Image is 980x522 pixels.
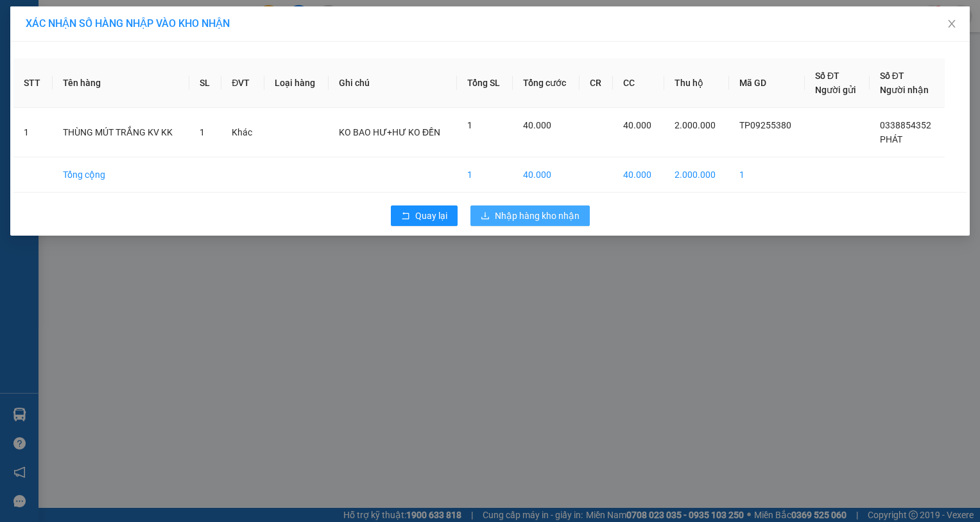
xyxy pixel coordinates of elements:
span: TP09255380 [739,120,791,130]
th: CC [613,58,664,108]
span: Nhập hàng kho nhận [495,209,580,223]
span: Số ĐT [815,71,839,81]
th: Ghi chú [329,58,457,108]
th: Tổng SL [457,58,513,108]
span: rollback [401,211,410,222]
span: Quay lại [415,209,447,223]
th: STT [13,58,53,108]
td: Khác [221,108,264,157]
span: 40.000 [623,120,651,130]
span: THƯƠNG [80,25,126,37]
button: Close [934,6,970,42]
span: VP Cầu Kè - [26,25,126,37]
span: 2.000.000 [675,120,716,130]
span: GIAO: [5,83,31,96]
span: KO BAO HƯ+HƯ KO ĐỀN [339,127,440,137]
button: downloadNhập hàng kho nhận [470,205,590,226]
td: 1 [457,157,513,193]
strong: BIÊN NHẬN GỬI HÀNG [43,7,149,19]
th: Loại hàng [264,58,329,108]
span: Người gửi [815,85,856,95]
span: PHÁT [880,134,902,144]
th: Tổng cước [513,58,580,108]
span: VP [PERSON_NAME] ([GEOGRAPHIC_DATA]) [5,43,129,67]
span: [PERSON_NAME] [69,69,146,82]
span: XÁC NHẬN SỐ HÀNG NHẬP VÀO KHO NHẬN [26,17,230,30]
button: rollbackQuay lại [391,205,458,226]
td: 40.000 [613,157,664,193]
span: 40.000 [523,120,551,130]
span: 1 [200,127,205,137]
th: Mã GD [729,58,805,108]
th: Thu hộ [664,58,729,108]
td: 2.000.000 [664,157,729,193]
th: CR [580,58,613,108]
td: Tổng cộng [53,157,189,193]
span: Số ĐT [880,71,904,81]
span: Người nhận [880,85,929,95]
th: ĐVT [221,58,264,108]
p: NHẬN: [5,43,187,67]
span: download [481,211,490,222]
td: 1 [13,108,53,157]
th: Tên hàng [53,58,189,108]
span: 1 [467,120,472,130]
span: 0703878519 - [5,69,146,82]
span: 0338854352 [880,120,931,130]
td: 1 [729,157,805,193]
p: GỬI: [5,25,187,37]
th: SL [189,58,221,108]
td: THÙNG MÚT TRẮNG KV KK [53,108,189,157]
span: close [947,19,957,29]
td: 40.000 [513,157,580,193]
